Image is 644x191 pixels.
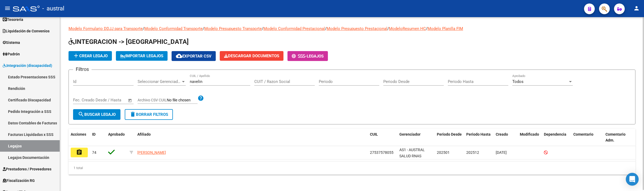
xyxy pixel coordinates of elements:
[496,132,508,136] span: Creado
[106,129,127,146] datatable-header-cell: Aprobado
[370,132,378,136] span: CUIL
[92,150,96,155] span: 74
[69,161,635,175] div: 1 total
[520,132,539,136] span: Modificado
[626,173,639,186] div: Open Intercom Messenger
[633,5,640,12] mat-icon: person
[389,26,426,31] a: ModeloResumen HC
[542,129,571,146] datatable-header-cell: Dependencia
[73,109,120,120] button: Buscar Legajo
[127,97,133,104] button: Open calendar
[427,26,463,31] a: Modelo Planilla FIM
[69,129,90,146] datatable-header-cell: Acciones
[496,150,507,155] span: [DATE]
[292,54,307,59] span: -
[108,132,125,136] span: Aprobado
[69,26,635,175] div: / / / / / /
[78,112,116,117] span: Buscar Legajo
[76,149,82,155] mat-icon: assignment
[71,132,86,136] span: Acciones
[137,132,151,136] span: Afiliado
[224,54,279,58] span: Descargar Documentos
[573,132,593,136] span: Comentario
[399,148,425,158] span: AS1 - AUSTRAL SALUD RNAS
[138,98,167,102] span: Archivo CSV CUIL
[263,26,325,31] a: Modelo Conformidad Prestacional
[125,109,173,120] button: Borrar Filtros
[399,132,421,136] span: Gerenciador
[3,166,51,172] span: Prestadores / Proveedores
[69,38,189,45] span: INTEGRACION -> [GEOGRAPHIC_DATA]
[518,129,542,146] datatable-header-cell: Modificado
[3,178,35,184] span: Fiscalización RG
[466,132,491,136] span: Periodo Hasta
[144,26,203,31] a: Modelo Conformidad Transporte
[167,98,198,103] input: Archivo CSV CUIL
[100,98,126,102] input: Fecha fin
[92,132,96,136] span: ID
[73,66,92,73] h3: Filtros
[137,150,166,155] span: [PERSON_NAME]
[368,129,397,146] datatable-header-cell: CUIL
[176,53,182,59] mat-icon: cloud_download
[90,129,106,146] datatable-header-cell: ID
[220,51,283,61] button: Descargar Documentos
[464,129,494,146] datatable-header-cell: Periodo Hasta
[605,132,626,143] span: Comentario Adm.
[120,54,163,58] span: IMPORTAR LEGAJOS
[435,129,464,146] datatable-header-cell: Periodo Desde
[3,40,20,45] span: Sistema
[327,26,387,31] a: Modelo Presupuesto Prestacional
[287,51,328,61] button: -Legajos
[42,3,64,14] span: - austral
[130,112,168,117] span: Borrar Filtros
[3,51,20,57] span: Padrón
[135,129,368,146] datatable-header-cell: Afiliado
[116,51,168,61] button: IMPORTAR LEGAJOS
[307,54,324,59] span: Legajos
[3,28,50,34] span: Liquidación de Convenios
[73,98,95,102] input: Fecha inicio
[512,79,524,84] span: Todos
[3,63,52,68] span: Integración (discapacidad)
[397,129,435,146] datatable-header-cell: Gerenciador
[73,52,79,59] mat-icon: add
[437,150,450,155] span: 202501
[198,95,204,101] mat-icon: help
[466,150,479,155] span: 202512
[494,129,518,146] datatable-header-cell: Creado
[130,111,136,117] mat-icon: delete
[73,54,108,58] span: Crear Legajo
[571,129,603,146] datatable-header-cell: Comentario
[437,132,462,136] span: Periodo Desde
[204,26,262,31] a: Modelo Presupuesto Transporte
[4,5,11,12] mat-icon: menu
[176,54,211,59] span: Exportar CSV
[138,79,181,84] span: Seleccionar Gerenciador
[3,17,23,22] span: Tesorería
[69,51,112,61] button: Crear Legajo
[172,51,216,61] button: Exportar CSV
[603,129,635,146] datatable-header-cell: Comentario Adm.
[544,132,566,136] span: Dependencia
[78,111,84,117] mat-icon: search
[370,150,393,155] span: 27537578055
[69,26,143,31] a: Modelo Formulario DDJJ para Transporte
